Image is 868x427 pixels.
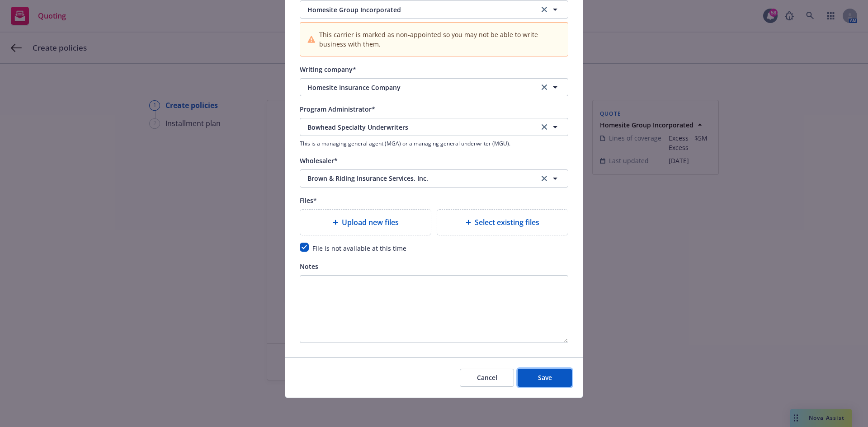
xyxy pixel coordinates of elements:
span: File is not available at this time [312,244,406,253]
button: Bowhead Specialty Underwritersclear selection [300,118,568,136]
span: Homesite Group Incorporated [307,5,525,14]
div: Upload new files [300,209,431,235]
a: clear selection [539,122,550,132]
span: Notes [300,262,318,271]
button: Homesite Insurance Companyclear selection [300,78,568,96]
span: Program Administrator* [300,105,375,113]
span: This carrier is marked as non-appointed so you may not be able to write business with them. [319,30,561,49]
span: This is a managing general agent (MGA) or a managing general underwriter (MGU). [300,140,568,147]
span: Brown & Riding Insurance Services, Inc. [307,174,525,183]
span: Wholesaler* [300,156,338,165]
a: clear selection [539,82,550,93]
button: Cancel [460,369,514,387]
span: Save [538,373,552,382]
span: Files* [300,196,317,205]
button: Brown & Riding Insurance Services, Inc.clear selection [300,169,568,188]
a: clear selection [539,173,550,184]
div: Select existing files [437,209,568,235]
a: clear selection [539,4,550,15]
span: Cancel [477,373,497,382]
span: Writing company* [300,65,356,74]
button: Save [518,369,572,387]
span: Homesite Insurance Company [307,83,525,92]
span: Bowhead Specialty Underwriters [307,122,525,132]
span: Select existing files [475,217,539,228]
span: Upload new files [342,217,399,228]
button: Homesite Group Incorporatedclear selection [300,0,568,19]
